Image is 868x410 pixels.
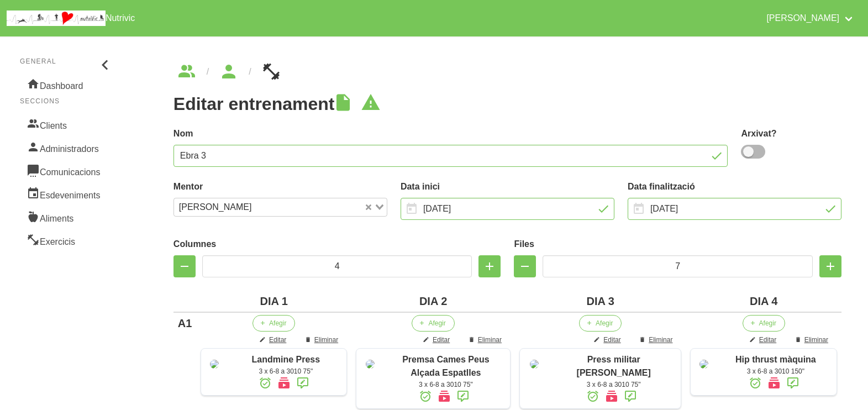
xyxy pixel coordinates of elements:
[514,238,841,251] label: Files
[632,332,681,348] button: Eliminar
[20,96,114,106] p: Seccions
[461,332,511,348] button: Eliminar
[173,63,841,81] nav: breadcrumbs
[579,315,622,332] button: Afegir
[173,198,387,217] div: Search for option
[735,355,816,364] span: Hip thrust màquina
[552,380,676,390] div: 3 x 6-8 a 3010 75"
[699,360,708,369] img: 8ea60705-12ae-42e8-83e1-4ba62b1261d5%2Factivities%2Fhip%20thrsut%20maquina.jpg
[20,73,114,96] a: Dashboard
[596,318,613,328] span: Afegir
[587,332,629,348] button: Editar
[416,332,459,348] button: Editar
[478,335,502,345] span: Eliminar
[804,335,828,345] span: Eliminar
[298,332,347,348] button: Eliminar
[314,335,338,345] span: Eliminar
[401,180,614,193] label: Data inici
[20,229,114,252] a: Exercicis
[173,180,387,193] label: Mentor
[255,201,362,214] input: Search for option
[519,293,681,309] div: DIA 3
[788,332,837,348] button: Eliminar
[759,318,776,328] span: Afegir
[252,332,295,348] button: Editar
[269,318,286,328] span: Afegir
[210,360,219,369] img: 8ea60705-12ae-42e8-83e1-4ba62b1261d5%2Factivities%2F60682-landmine-press-jpg.jpg
[252,355,320,364] span: Landmine Press
[173,238,501,251] label: Columnes
[760,4,861,32] a: [PERSON_NAME]
[387,380,504,390] div: 3 x 6-8 a 3010 75"
[20,182,114,206] a: Esdeveniments
[690,293,837,309] div: DIA 4
[173,127,728,140] label: Nom
[720,366,831,376] div: 3 x 6-8 a 3010 150"
[176,201,255,214] span: [PERSON_NAME]
[20,113,114,136] a: Clients
[743,332,785,348] button: Editar
[252,315,295,332] button: Afegir
[412,315,454,332] button: Afegir
[603,335,620,345] span: Editar
[577,355,651,377] span: Press militar [PERSON_NAME]
[178,315,192,332] div: A1
[20,136,114,159] a: Administradors
[759,335,776,345] span: Editar
[173,94,841,114] h1: Editar entrenament
[20,56,114,66] p: General
[7,10,106,26] img: company_logo
[433,335,450,345] span: Editar
[20,159,114,182] a: Comunicacions
[628,180,841,193] label: Data finalització
[366,360,375,369] img: 8ea60705-12ae-42e8-83e1-4ba62b1261d5%2Factivities%2F82988-premsa-cames-peus-separats-png.png
[201,293,347,309] div: DIA 1
[20,206,114,229] a: Aliments
[428,318,445,328] span: Afegir
[356,293,511,309] div: DIA 2
[649,335,672,345] span: Eliminar
[530,360,539,369] img: 8ea60705-12ae-42e8-83e1-4ba62b1261d5%2Factivities%2Fsmith%20press%20militar.jpg
[269,335,286,345] span: Editar
[366,203,371,212] button: Clear Selected
[743,315,785,332] button: Afegir
[402,355,489,377] span: Premsa Cames Peus Alçada Espatlles
[231,366,341,376] div: 3 x 6-8 a 3010 75"
[741,127,841,140] label: Arxivat?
